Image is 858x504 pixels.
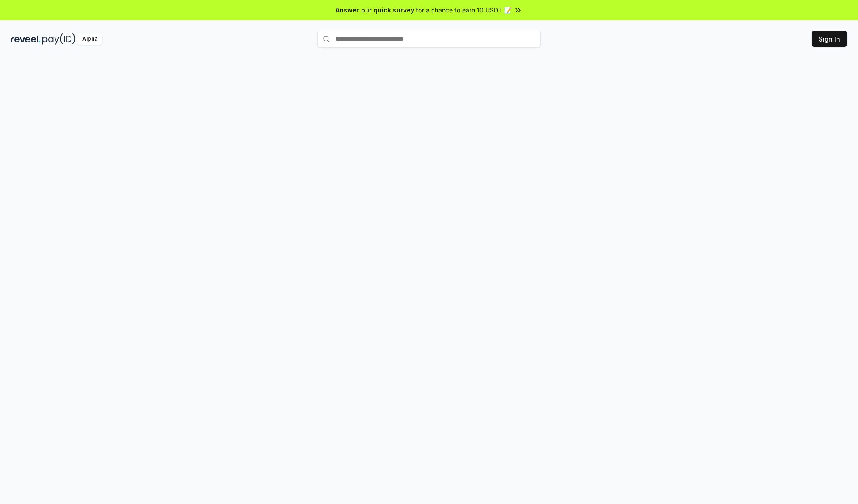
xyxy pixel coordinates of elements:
img: pay_id [42,33,76,45]
span: for a chance to earn 10 USDT 📝 [416,5,512,15]
span: Answer our quick survey [336,5,414,15]
img: reveel_dark [11,33,41,45]
div: Alpha [77,33,102,45]
button: Sign In [812,31,847,47]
